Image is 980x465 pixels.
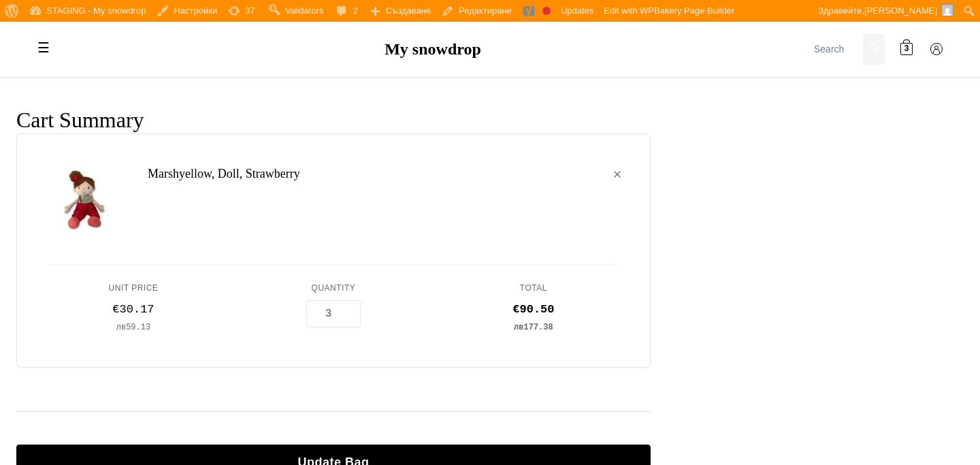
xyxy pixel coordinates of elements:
[450,282,617,295] div: Total
[512,303,554,316] bdi: 90.50
[450,321,617,334] div: лв177.38
[808,34,863,65] input: Search
[250,282,417,295] div: Quantity
[306,300,361,327] input: Qty
[50,321,217,334] div: лв59.13
[893,35,920,63] a: 3
[112,303,154,316] bdi: 30.17
[30,34,57,61] label: Toggle mobile menu
[542,7,551,15] div: Focus keyphrase not set
[606,164,628,188] a: Remove this item
[385,40,481,58] a: My snowdrop
[112,303,119,316] span: €
[904,43,909,56] span: 3
[512,303,519,316] span: €
[16,107,651,133] h2: Cart Summary
[50,282,217,295] div: Unit Price
[864,5,937,16] span: [PERSON_NAME]
[148,167,300,180] a: Marshyellow, Doll, Strawberry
